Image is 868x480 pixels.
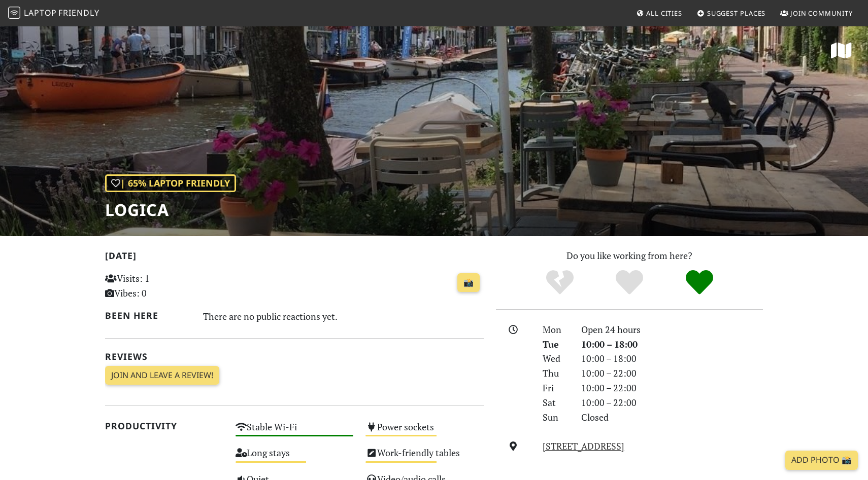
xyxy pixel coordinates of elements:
[496,248,763,263] p: Do you like working from here?
[575,366,769,381] div: 10:00 – 22:00
[776,4,857,22] a: Join Community
[693,4,770,22] a: Suggest Places
[229,419,360,445] div: Stable Wi-Fi
[575,381,769,395] div: 10:00 – 22:00
[24,7,57,18] span: Laptop
[537,381,575,395] div: Fri
[632,4,686,22] a: All Cities
[537,410,575,425] div: Sun
[664,269,735,297] div: Definitely!
[537,322,575,337] div: Mon
[105,351,484,362] h2: Reviews
[594,269,664,297] div: Yes
[707,9,766,18] span: Suggest Places
[537,366,575,381] div: Thu
[105,250,484,265] h2: [DATE]
[359,419,490,445] div: Power sockets
[8,5,99,22] a: LaptopFriendly LaptopFriendly
[105,310,191,321] h2: Been here
[543,440,624,452] a: [STREET_ADDRESS]
[575,395,769,410] div: 10:00 – 22:00
[537,337,575,352] div: Tue
[457,273,480,292] a: 📸
[105,271,223,301] p: Visits: 1 Vibes: 0
[58,7,99,18] span: Friendly
[790,9,853,18] span: Join Community
[105,366,219,385] a: Join and leave a review!
[785,451,858,470] a: Add Photo 📸
[575,322,769,337] div: Open 24 hours
[537,351,575,366] div: Wed
[359,445,490,470] div: Work-friendly tables
[575,410,769,425] div: Closed
[203,308,484,324] div: There are no public reactions yet.
[575,337,769,352] div: 10:00 – 18:00
[646,9,682,18] span: All Cities
[229,445,360,470] div: Long stays
[537,395,575,410] div: Sat
[105,174,236,192] div: | 65% Laptop Friendly
[8,7,20,19] img: LaptopFriendly
[105,421,223,431] h2: Productivity
[105,200,236,219] h1: Logica
[575,351,769,366] div: 10:00 – 18:00
[525,269,595,297] div: No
